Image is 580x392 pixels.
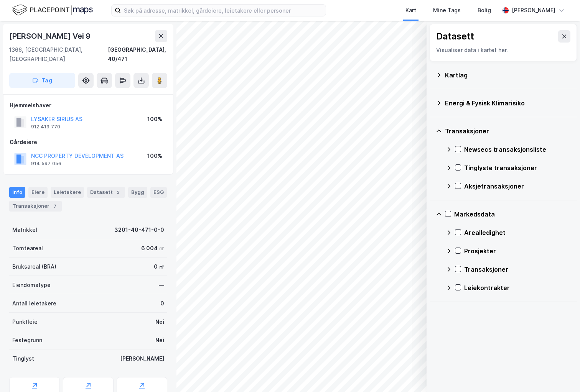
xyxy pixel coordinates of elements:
div: Transaksjoner [445,126,571,136]
div: Leietakere [51,187,84,198]
div: Mine Tags [433,6,461,15]
div: [PERSON_NAME] Vei 9 [9,30,92,42]
div: Datasett [87,187,125,198]
div: Antall leietakere [12,299,56,308]
img: logo.f888ab2527a4732fd821a326f86c7f29.svg [12,3,93,17]
div: Visualiser data i kartet her. [436,46,570,55]
div: Newsecs transaksjonsliste [464,145,571,154]
div: Prosjekter [464,246,571,256]
div: Bolig [478,6,491,15]
div: ESG [150,187,167,198]
div: Punktleie [12,317,38,326]
div: 912 419 770 [31,124,60,130]
div: — [159,280,164,290]
div: 914 597 056 [31,161,61,167]
div: Tinglyste transaksjoner [464,163,571,172]
div: Aksjetransaksjoner [464,182,571,191]
div: Festegrunn [12,336,42,345]
div: [PERSON_NAME] [120,354,164,363]
div: 3201-40-471-0-0 [114,225,164,235]
div: Transaksjoner [464,265,571,274]
div: Eiere [28,187,48,198]
div: Hjemmelshaver [10,101,167,110]
div: Matrikkel [12,225,37,235]
div: Eiendomstype [12,280,51,290]
div: Bruksareal (BRA) [12,262,56,271]
button: Tag [9,73,75,88]
div: Transaksjoner [9,201,62,212]
div: Gårdeiere [10,138,167,147]
div: 3 [114,189,122,196]
div: [PERSON_NAME] [512,6,555,15]
div: Tinglyst [12,354,34,363]
div: Energi & Fysisk Klimarisiko [445,98,571,108]
input: Søk på adresse, matrikkel, gårdeiere, leietakere eller personer [121,5,326,16]
div: Nei [155,336,164,345]
div: Bygg [128,187,147,198]
div: Markedsdata [454,210,571,219]
div: 100% [147,115,162,124]
div: 0 [160,299,164,308]
div: 6 004 ㎡ [141,244,164,253]
div: Kartlag [445,71,571,80]
div: Nei [155,317,164,326]
div: Datasett [436,30,474,43]
div: 1366, [GEOGRAPHIC_DATA], [GEOGRAPHIC_DATA] [9,45,108,64]
div: Tomteareal [12,244,43,253]
div: Info [9,187,25,198]
div: Arealledighet [464,228,571,237]
div: 7 [51,202,59,210]
div: 100% [147,151,162,161]
div: Leiekontrakter [464,283,571,292]
div: [GEOGRAPHIC_DATA], 40/471 [108,45,167,64]
div: Kart [405,6,416,15]
div: 0 ㎡ [154,262,164,271]
iframe: Chat Widget [542,355,580,392]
